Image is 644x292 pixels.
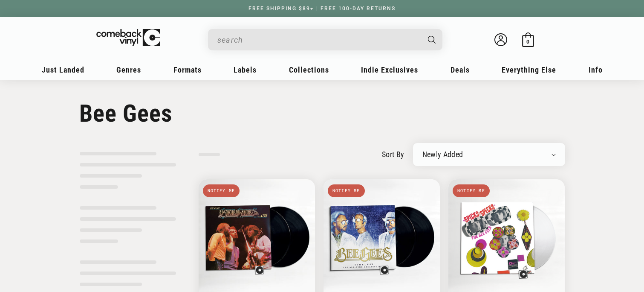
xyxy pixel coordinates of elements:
[289,65,329,74] span: Collections
[173,65,202,74] span: Formats
[240,6,404,12] a: FREE SHIPPING $89+ | FREE 100-DAY RETURNS
[208,29,442,50] div: Search
[217,31,419,49] input: search
[526,38,529,45] span: 0
[42,65,84,74] span: Just Landed
[502,65,556,74] span: Everything Else
[234,65,257,74] span: Labels
[382,149,404,160] label: sort by
[451,65,470,74] span: Deals
[589,65,603,74] span: Info
[116,65,141,74] span: Genres
[79,99,565,128] h1: Bee Gees
[420,29,443,50] button: Search
[361,65,418,74] span: Indie Exclusives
